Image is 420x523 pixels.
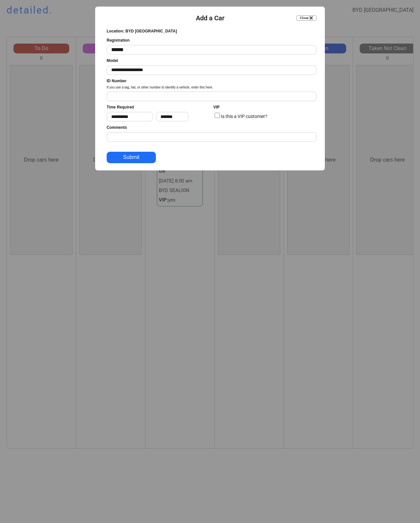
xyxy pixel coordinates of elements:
div: Add a Car [196,13,224,23]
div: VIP [213,105,220,110]
div: ID Number [107,78,127,84]
div: Registration [107,38,130,43]
label: Is this a VIP customer? [221,114,267,119]
button: Submit [107,152,156,163]
button: Close ✖️ [296,15,317,21]
div: Time Required [107,105,134,110]
div: If you use a tag, hat, or other number to identify a vehicle, enter this here. [107,85,213,90]
div: Comments [107,125,127,130]
div: Model [107,58,118,64]
div: Location: BYD [GEOGRAPHIC_DATA] [107,29,177,34]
